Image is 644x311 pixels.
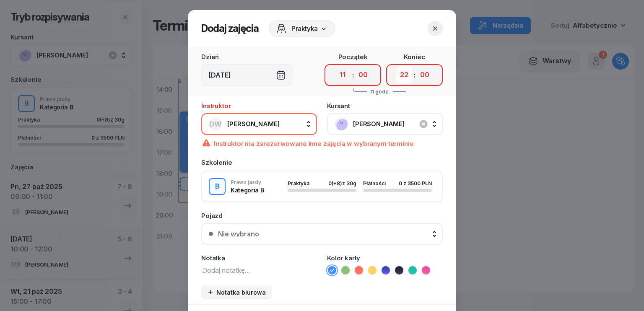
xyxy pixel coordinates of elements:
[201,285,272,299] button: Notatka biurowa
[201,223,443,245] button: Nie wybrano
[209,121,222,128] span: DW
[332,180,342,187] span: (+8)
[363,181,391,186] div: Płatności
[414,70,415,80] div: :
[353,119,435,130] span: [PERSON_NAME]
[291,23,318,34] span: Praktyka
[207,289,266,296] div: Notatka biurowa
[288,180,309,187] span: Praktyka
[227,120,280,128] span: [PERSON_NAME]
[352,70,354,80] div: :
[328,181,356,186] div: 0 z 30g
[201,113,317,135] button: DW[PERSON_NAME]
[218,231,259,237] div: Nie wybrano
[202,171,442,202] button: BPrawo jazdyKategoria BPraktyka0(+8)z 30gPłatności0 z 3500 PLN
[399,181,432,186] div: 0 z 3500 PLN
[201,135,443,149] div: Instruktor ma zarezerwowane inne zajęcia w wybranym terminie
[201,22,259,35] h2: Dodaj zajęcia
